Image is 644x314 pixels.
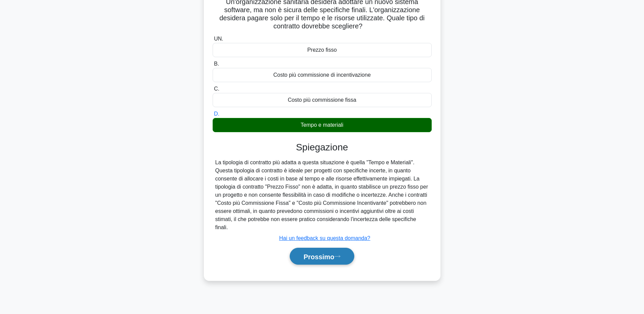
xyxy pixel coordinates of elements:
font: Spiegazione [296,142,348,152]
font: D. [214,111,219,117]
a: Hai un feedback su questa domanda? [279,235,371,241]
font: B. [214,61,219,67]
font: La tipologia di contratto più adatta a questa situazione è quella "Tempo e Materiali". Questa tip... [215,160,428,230]
font: Costo più commissione di incentivazione [273,72,371,78]
font: Prossimo [304,253,334,260]
font: C. [214,86,219,92]
font: UN. [214,36,223,42]
button: Prossimo [290,248,354,265]
font: Costo più commissione fissa [288,97,356,103]
font: Tempo e materiali [301,122,343,128]
font: Prezzo fisso [307,47,337,53]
